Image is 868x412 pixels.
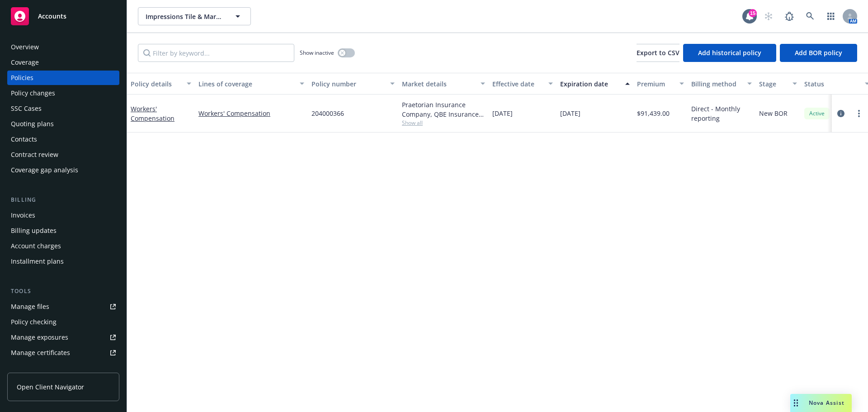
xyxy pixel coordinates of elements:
a: Policy checking [7,315,119,329]
span: Show inactive [300,49,334,57]
button: Nova Assist [790,394,852,412]
button: Policy details [127,73,195,95]
a: Account charges [7,239,119,253]
a: Switch app [822,7,840,25]
span: Impressions Tile & Marble LLC [146,12,224,21]
span: $91,439.00 [637,109,670,118]
div: Coverage [11,55,39,70]
a: Coverage [7,55,119,70]
a: Start snowing [759,7,778,25]
a: SSC Cases [7,101,119,116]
div: Status [804,79,859,89]
a: Search [801,7,819,25]
span: Add BOR policy [795,48,842,57]
span: Nova Assist [809,399,844,407]
a: Manage files [7,299,119,314]
a: Overview [7,40,119,54]
div: Tools [7,287,119,296]
div: Effective date [492,79,543,89]
button: Premium [633,73,688,95]
div: Manage files [11,299,49,314]
a: Contract review [7,147,119,162]
button: Add BOR policy [780,44,857,62]
a: Accounts [7,4,119,29]
span: Active [808,109,826,118]
span: [DATE] [560,109,580,118]
span: New BOR [759,109,788,118]
a: Quoting plans [7,117,119,131]
a: circleInformation [835,108,846,119]
span: Export to CSV [637,48,679,57]
div: Premium [637,79,674,89]
div: Policies [11,71,33,85]
a: Workers' Compensation [131,104,175,123]
a: Coverage gap analysis [7,163,119,177]
button: Add historical policy [683,44,776,62]
div: Contacts [11,132,37,147]
div: Contract review [11,147,58,162]
span: Accounts [38,13,66,20]
div: Drag to move [790,394,802,412]
span: Add historical policy [698,48,761,57]
div: Billing updates [11,223,57,238]
button: Effective date [489,73,557,95]
a: Billing updates [7,223,119,238]
div: Policy details [131,79,181,89]
div: Manage certificates [11,346,70,360]
div: Invoices [11,208,35,223]
div: Quoting plans [11,117,54,131]
div: Installment plans [11,254,64,269]
a: Manage certificates [7,346,119,360]
button: Expiration date [557,73,633,95]
div: Expiration date [560,79,620,89]
a: Workers' Compensation [198,109,304,118]
button: Stage [755,73,801,95]
button: Market details [398,73,489,95]
span: Open Client Navigator [17,382,84,392]
div: Policy checking [11,315,57,329]
a: Policy changes [7,86,119,100]
div: Lines of coverage [198,79,294,89]
a: Policies [7,71,119,85]
div: Policy changes [11,86,55,100]
div: SSC Cases [11,101,42,116]
a: Invoices [7,208,119,223]
div: Manage exposures [11,330,68,345]
div: Manage claims [11,361,57,375]
div: Billing [7,195,119,204]
div: Stage [759,79,787,89]
span: [DATE] [492,109,513,118]
a: Manage exposures [7,330,119,345]
span: 204000366 [311,109,344,118]
div: Coverage gap analysis [11,163,78,177]
button: Billing method [688,73,755,95]
div: Billing method [691,79,742,89]
div: Praetorian Insurance Company, QBE Insurance Group, Foresight Insurance [402,100,485,119]
span: Direct - Monthly reporting [691,104,752,123]
div: Account charges [11,239,61,253]
a: Report a Bug [780,7,798,25]
a: Contacts [7,132,119,147]
div: Policy number [311,79,385,89]
button: Lines of coverage [195,73,308,95]
div: 15 [749,9,757,17]
span: Show all [402,119,485,127]
button: Policy number [308,73,398,95]
button: Export to CSV [637,44,679,62]
a: Manage claims [7,361,119,375]
a: Installment plans [7,254,119,269]
div: Market details [402,79,475,89]
input: Filter by keyword... [138,44,294,62]
button: Impressions Tile & Marble LLC [138,7,251,25]
div: Overview [11,40,39,54]
a: more [854,108,864,119]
